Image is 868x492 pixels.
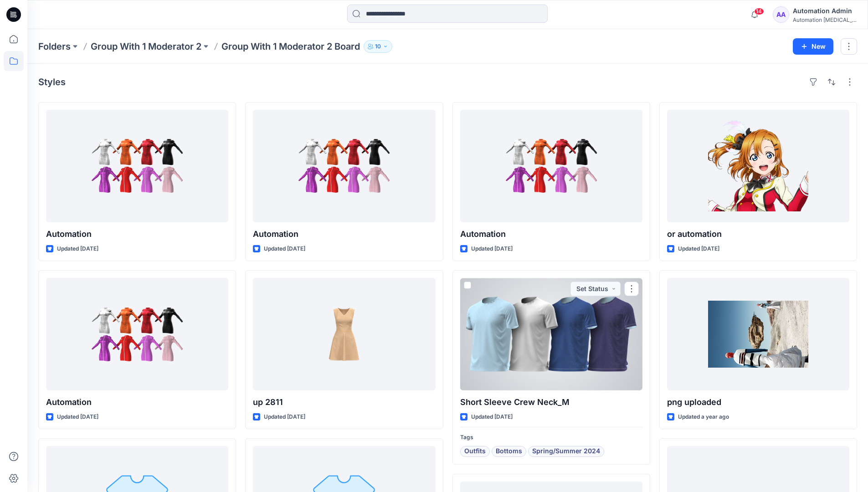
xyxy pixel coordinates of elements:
[221,40,360,53] p: Group With 1 Moderator 2 Board
[46,228,228,241] p: Automation
[464,446,486,457] span: Outfits
[678,412,729,422] p: Updated a year ago
[678,244,719,254] p: Updated [DATE]
[264,244,305,254] p: Updated [DATE]
[253,278,435,390] a: up 2811
[38,40,71,53] a: Folders
[793,16,857,23] div: Automation [MEDICAL_DATA]...
[793,5,857,16] div: Automation Admin
[496,446,522,457] span: Bottoms
[667,110,849,222] a: or automation
[532,446,600,457] span: Spring/Summer 2024
[460,396,642,409] p: Short Sleeve Crew Neck_M
[46,110,228,222] a: Automation
[253,110,435,222] a: Automation
[375,41,381,51] p: 10
[773,6,789,23] div: AA
[471,244,513,254] p: Updated [DATE]
[46,396,228,409] p: Automation
[667,278,849,390] a: png uploaded
[460,278,642,390] a: Short Sleeve Crew Neck_M
[264,412,305,422] p: Updated [DATE]
[667,396,849,409] p: png uploaded
[667,228,849,241] p: or automation
[460,433,642,442] p: Tags
[38,77,66,87] h4: Styles
[460,228,642,241] p: Automation
[46,278,228,390] a: Automation
[253,396,435,409] p: up 2811
[754,8,764,15] span: 14
[253,228,435,241] p: Automation
[793,38,833,55] button: New
[57,244,98,254] p: Updated [DATE]
[471,412,513,422] p: Updated [DATE]
[364,40,392,53] button: 10
[57,412,98,422] p: Updated [DATE]
[91,40,201,53] a: Group With 1 Moderator 2
[460,110,642,222] a: Automation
